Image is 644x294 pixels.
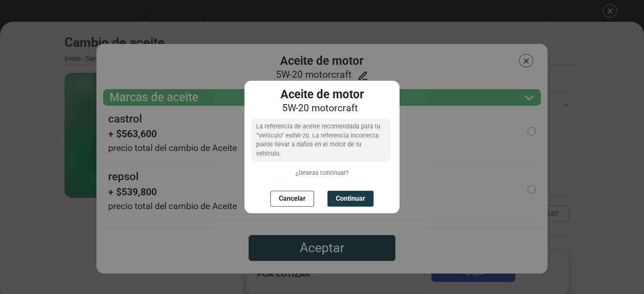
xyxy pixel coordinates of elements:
[251,119,391,161] p: La referencia de aceite recomendada para tu “Vehículo” es 5W-20 . La referencia incorrecta puede ...
[270,191,314,207] button: Cancelar
[251,87,393,101] h3: Aceite de motor
[327,191,374,207] button: Continuar
[282,102,358,114] span: 5W-20 motorcraft
[251,169,393,178] p: ¿Deseas continuar?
